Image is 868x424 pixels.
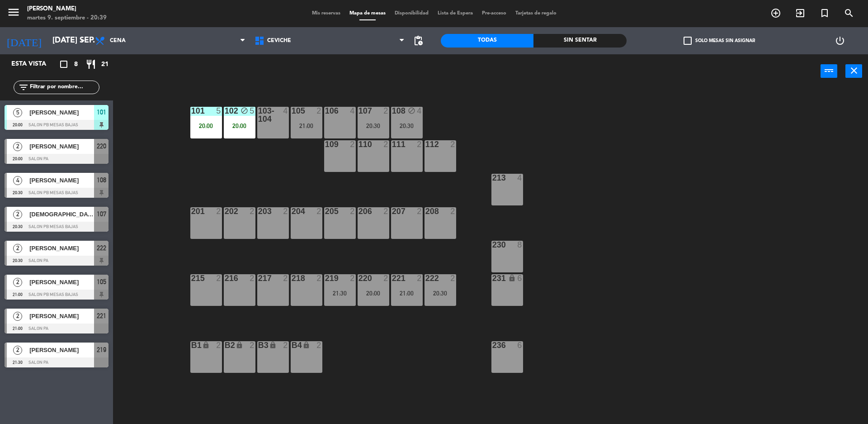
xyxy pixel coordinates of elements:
i: arrow_drop_down [77,35,88,46]
i: power_input [824,65,835,76]
div: 2 [450,140,456,148]
div: 2 [316,207,322,215]
span: 8 [74,59,78,70]
i: lock [269,341,277,349]
div: 2 [450,274,456,282]
span: [PERSON_NAME] [29,277,94,287]
span: [DEMOGRAPHIC_DATA][PERSON_NAME] [29,210,94,219]
div: 4 [350,107,355,115]
span: 2 [13,244,22,253]
div: 2 [283,274,288,282]
span: check_box_outline_blank [684,37,692,45]
div: 2 [383,107,389,115]
div: 202 [225,207,225,215]
div: 20:30 [358,123,389,129]
div: 8 [517,241,523,249]
i: menu [7,5,20,19]
span: [PERSON_NAME] [29,243,94,253]
div: 20:00 [358,290,389,296]
div: martes 9. septiembre - 20:39 [27,14,107,23]
div: 2 [316,341,322,349]
div: 2 [216,207,222,215]
div: 2 [450,207,456,215]
i: turned_in_not [819,8,830,19]
div: 6 [517,341,523,349]
div: 101 [191,107,192,115]
span: 221 [97,310,106,321]
div: Esta vista [5,59,65,70]
div: 2 [216,341,222,349]
i: lock [202,341,210,349]
div: 203 [258,207,259,215]
div: 21:00 [391,290,423,296]
div: 201 [191,207,192,215]
div: 21:00 [291,123,322,129]
i: crop_square [58,59,69,70]
span: Disponibilidad [390,11,433,16]
div: 20:00 [224,123,255,129]
div: 2 [417,207,422,215]
div: 2 [250,207,255,215]
i: search [844,8,854,19]
div: 2 [316,274,322,282]
div: b4 [292,341,292,349]
div: 21:30 [324,290,356,296]
div: 204 [292,207,292,215]
div: 4 [517,174,523,182]
span: 2 [13,142,22,151]
div: B1 [191,341,192,349]
div: 230 [492,241,493,249]
div: 112 [425,140,426,148]
div: 222 [425,274,426,282]
span: 5 [13,108,22,117]
div: 111 [392,140,392,148]
i: power_settings_new [835,35,845,46]
div: 215 [191,274,192,282]
div: 105 [292,107,292,115]
i: exit_to_app [795,8,806,19]
span: 4 [13,176,22,185]
div: 4 [283,107,288,115]
i: lock [302,341,310,349]
div: 2 [350,274,355,282]
i: lock [508,274,516,282]
span: 2 [13,346,22,355]
div: 2 [316,107,322,115]
div: 20:30 [425,290,456,296]
span: 222 [97,243,106,253]
div: 213 [492,174,493,182]
span: 219 [97,344,106,355]
span: 2 [13,278,22,287]
div: 2 [417,274,422,282]
span: 220 [97,141,106,152]
div: 2 [383,274,389,282]
button: power_input [821,64,837,78]
span: [PERSON_NAME] [29,345,94,355]
div: 2 [216,274,222,282]
label: Solo mesas sin asignar [684,37,755,45]
div: 217 [258,274,259,282]
span: Mapa de mesas [345,11,390,16]
div: 2 [283,341,288,349]
div: 231 [492,274,493,282]
i: block [408,107,415,114]
div: 221 [392,274,392,282]
div: 20:30 [391,123,423,129]
span: 2 [13,210,22,219]
span: 2 [13,312,22,321]
div: Sin sentar [533,34,626,48]
div: 216 [225,274,225,282]
div: B2 [225,341,225,349]
div: Todas [441,34,533,48]
span: 21 [101,59,108,70]
div: 4 [417,107,422,115]
button: close [845,64,862,78]
div: 2 [417,140,422,148]
div: B3 [258,341,259,349]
